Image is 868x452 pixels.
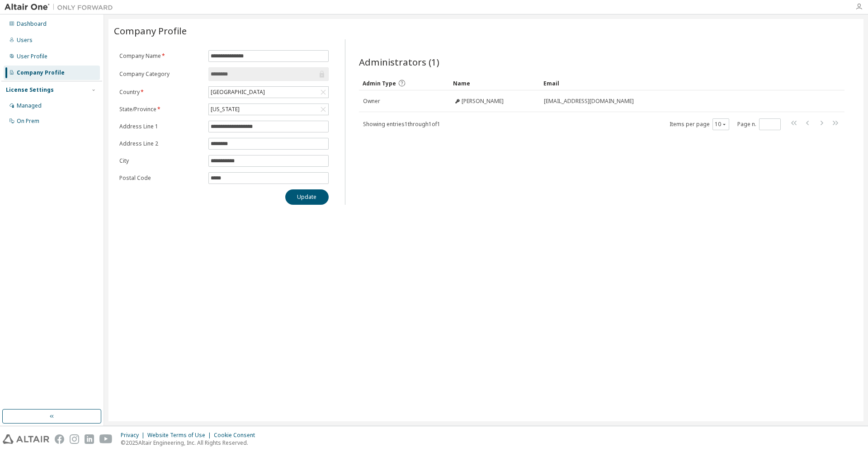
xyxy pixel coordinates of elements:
span: Page n. [737,118,781,130]
img: Altair One [5,3,118,12]
img: linkedin.svg [85,434,94,444]
div: License Settings [6,86,54,94]
img: youtube.svg [99,434,113,444]
span: Administrators (1) [359,56,439,68]
label: Address Line 1 [119,123,203,130]
label: Postal Code [119,174,203,182]
button: 10 [715,121,727,128]
div: Cookie Consent [214,432,260,439]
label: Country [119,89,203,96]
img: facebook.svg [55,434,64,444]
span: Company Profile [114,24,187,37]
img: instagram.svg [70,434,79,444]
div: [GEOGRAPHIC_DATA] [209,87,328,98]
div: On Prem [17,118,39,125]
div: Users [17,37,33,44]
span: Owner [363,98,380,105]
div: Managed [17,102,42,109]
div: Privacy [121,432,147,439]
label: Address Line 2 [119,140,203,147]
div: [US_STATE] [209,104,241,114]
label: Company Category [119,71,203,78]
p: © 2025 Altair Engineering, Inc. All Rights Reserved. [121,439,260,447]
div: Company Profile [17,69,65,76]
label: Company Name [119,52,203,60]
div: [GEOGRAPHIC_DATA] [209,87,266,97]
button: Update [285,189,329,205]
span: Showing entries 1 through 1 of 1 [363,120,440,128]
label: City [119,157,203,165]
div: Email [543,76,819,90]
label: State/Province [119,106,203,113]
img: altair_logo.svg [3,434,49,444]
div: [US_STATE] [209,104,328,115]
div: Dashboard [17,20,47,28]
span: [PERSON_NAME] [462,98,504,105]
span: Admin Type [363,80,396,87]
span: Items per page [670,118,729,130]
div: Name [453,76,536,90]
div: User Profile [17,53,47,60]
span: [EMAIL_ADDRESS][DOMAIN_NAME] [544,98,634,105]
div: Website Terms of Use [147,432,214,439]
